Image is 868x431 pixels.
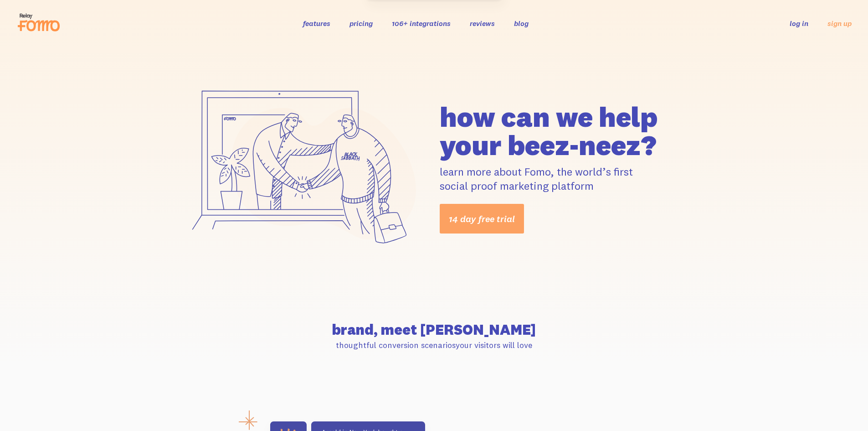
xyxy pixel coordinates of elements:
a: log in [790,19,808,28]
p: thoughtful conversion scenarios your visitors will love [180,340,688,350]
a: blog [514,19,529,28]
p: learn more about Fomo, the world’s first social proof marketing platform [440,165,688,193]
a: sign up [827,19,852,28]
a: 106+ integrations [392,19,451,28]
a: reviews [470,19,495,28]
a: features [303,19,330,28]
a: 14 day free trial [440,204,524,234]
h2: brand, meet [PERSON_NAME] [180,322,688,337]
h1: how can we help your beez-neez? [440,103,688,159]
a: pricing [349,19,373,28]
